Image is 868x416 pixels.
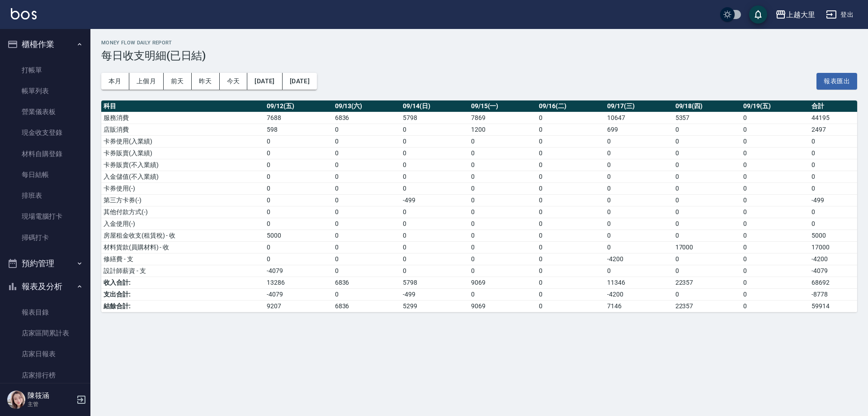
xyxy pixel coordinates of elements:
button: save [749,5,767,24]
td: 9069 [469,300,537,312]
td: 0 [673,265,741,277]
td: 9207 [264,300,333,312]
a: 報表目錄 [4,302,87,323]
td: 0 [537,241,605,253]
td: 5000 [809,230,857,241]
td: 0 [401,124,469,135]
td: 0 [537,147,605,159]
td: 6836 [333,112,401,124]
td: -4079 [809,265,857,277]
th: 09/15(一) [469,100,537,112]
td: -499 [809,194,857,206]
td: 其他付款方式(-) [101,206,264,218]
td: 5357 [673,112,741,124]
div: 上越大里 [786,9,815,20]
button: 上越大里 [772,5,819,24]
td: 0 [401,230,469,241]
td: 0 [469,241,537,253]
td: 0 [605,194,673,206]
a: 排班表 [4,185,87,206]
td: 0 [673,159,741,171]
td: 0 [673,218,741,230]
td: 0 [401,253,469,265]
td: 0 [537,135,605,147]
td: 結餘合計: [101,300,264,312]
td: 0 [673,230,741,241]
td: 0 [264,147,333,159]
td: 0 [537,218,605,230]
td: 0 [264,241,333,253]
td: 0 [333,171,401,182]
td: 11346 [605,277,673,288]
th: 09/13(六) [333,100,401,112]
td: 服務消費 [101,112,264,124]
button: 今天 [220,73,248,90]
td: 0 [741,265,809,277]
td: 卡券販賣(入業績) [101,147,264,159]
td: 0 [605,159,673,171]
td: 0 [809,147,857,159]
td: 0 [537,265,605,277]
h5: 陳筱涵 [28,391,74,400]
td: 0 [605,182,673,194]
td: 0 [741,171,809,182]
td: 支出合計: [101,288,264,300]
td: 7146 [605,300,673,312]
td: 0 [333,135,401,147]
td: 0 [537,277,605,288]
td: 0 [605,147,673,159]
td: 0 [673,171,741,182]
th: 09/16(二) [537,100,605,112]
h2: Money Flow Daily Report [101,40,857,46]
td: 0 [469,147,537,159]
td: -4200 [605,288,673,300]
td: 設計師薪資 - 支 [101,265,264,277]
td: 卡券使用(-) [101,182,264,194]
td: 0 [673,182,741,194]
td: 5299 [401,300,469,312]
td: 17000 [673,241,741,253]
td: 0 [537,253,605,265]
td: 0 [401,171,469,182]
td: 0 [333,230,401,241]
td: 0 [469,265,537,277]
a: 材料自購登錄 [4,143,87,164]
td: 店販消費 [101,124,264,135]
td: 699 [605,124,673,135]
img: Person [7,391,25,409]
td: -4200 [809,253,857,265]
td: 0 [741,135,809,147]
td: 0 [401,265,469,277]
a: 打帳單 [4,60,87,81]
td: 0 [537,300,605,312]
td: 0 [469,218,537,230]
td: 0 [333,265,401,277]
td: 0 [741,182,809,194]
td: 0 [333,288,401,300]
td: 0 [333,182,401,194]
td: 0 [741,300,809,312]
td: 0 [264,218,333,230]
td: 0 [264,182,333,194]
td: 59914 [809,300,857,312]
a: 店家區間累計表 [4,323,87,344]
button: 上個月 [129,73,164,90]
td: 22357 [673,277,741,288]
td: 0 [605,230,673,241]
button: 報表匯出 [816,73,857,90]
button: 櫃檯作業 [4,33,87,56]
td: 0 [469,230,537,241]
td: 0 [264,194,333,206]
td: 0 [401,147,469,159]
td: 0 [537,182,605,194]
td: 0 [469,253,537,265]
td: 6836 [333,277,401,288]
td: 0 [469,171,537,182]
td: 修繕費 - 支 [101,253,264,265]
td: -8778 [809,288,857,300]
td: 0 [401,241,469,253]
td: 0 [741,159,809,171]
a: 店家日報表 [4,344,87,364]
td: 0 [809,182,857,194]
td: 9069 [469,277,537,288]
